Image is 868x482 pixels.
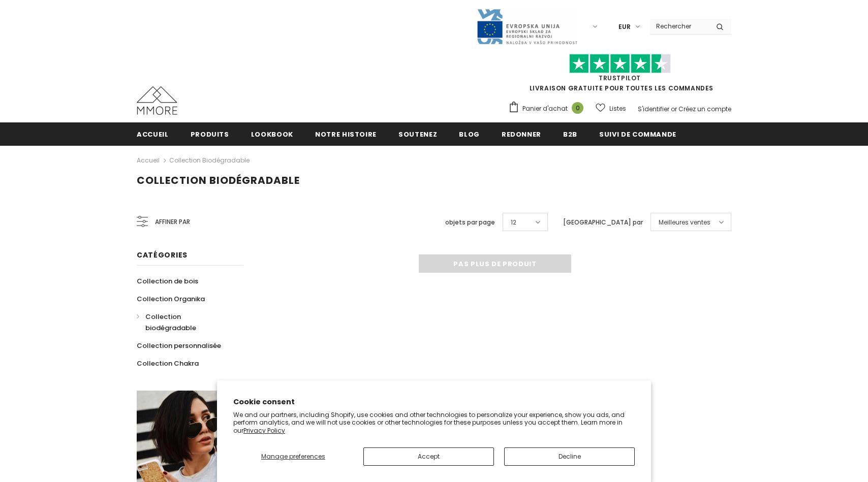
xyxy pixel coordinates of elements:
a: Javni Razpis [476,22,578,30]
span: Suivi de commande [599,130,676,139]
input: Search Site [650,19,708,34]
label: objets par page [445,217,495,228]
img: Cas MMORE [137,86,177,115]
a: Accueil [137,154,160,167]
span: Redonner [502,130,541,139]
button: Accept [363,447,494,466]
a: Redonner [502,122,541,145]
span: B2B [563,130,577,139]
span: Collection Organika [137,294,205,304]
a: Privacy Policy [243,426,285,435]
span: Collection biodégradable [137,173,300,187]
span: Collection Chakra [137,359,199,368]
span: Produits [191,130,229,139]
a: Collection biodégradable [137,308,232,337]
a: Collection Chakra [137,355,199,372]
a: Notre histoire [315,122,377,145]
span: LIVRAISON GRATUITE POUR TOUTES LES COMMANDES [508,58,731,92]
span: 0 [572,102,583,114]
a: Accueil [137,122,169,145]
a: S'identifier [638,105,669,113]
span: Listes [609,104,626,114]
span: Lookbook [251,130,293,139]
span: Collection de bois [137,276,198,286]
a: Suivi de commande [599,122,676,145]
span: Accueil [137,130,169,139]
span: Meilleures ventes [659,217,710,228]
a: TrustPilot [599,74,641,82]
p: We and our partners, including Shopify, use cookies and other technologies to personalize your ex... [233,411,635,435]
h2: Cookie consent [233,397,635,407]
button: Manage preferences [233,447,353,466]
span: Catégories [137,250,188,260]
a: Produits [191,122,229,145]
a: Collection personnalisée [137,337,221,355]
a: Panier d'achat 0 [508,101,588,116]
span: Panier d'achat [522,104,568,114]
span: Collection biodégradable [145,312,196,333]
a: Créez un compte [678,105,731,113]
img: Javni Razpis [476,8,578,45]
a: Blog [459,122,480,145]
label: [GEOGRAPHIC_DATA] par [563,217,643,228]
button: Decline [504,447,635,466]
span: or [671,105,677,113]
a: Listes [596,100,626,117]
span: Affiner par [155,216,190,228]
span: Collection personnalisée [137,341,221,350]
span: soutenez [398,130,437,139]
a: Lookbook [251,122,293,145]
a: B2B [563,122,577,145]
span: Notre histoire [315,130,377,139]
a: Collection Organika [137,290,205,308]
span: 12 [511,217,516,228]
a: Collection de bois [137,272,198,290]
span: EUR [618,22,631,32]
span: Manage preferences [261,452,325,461]
img: Faites confiance aux étoiles pilotes [569,54,671,74]
span: Blog [459,130,480,139]
a: Collection biodégradable [169,156,250,165]
a: soutenez [398,122,437,145]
